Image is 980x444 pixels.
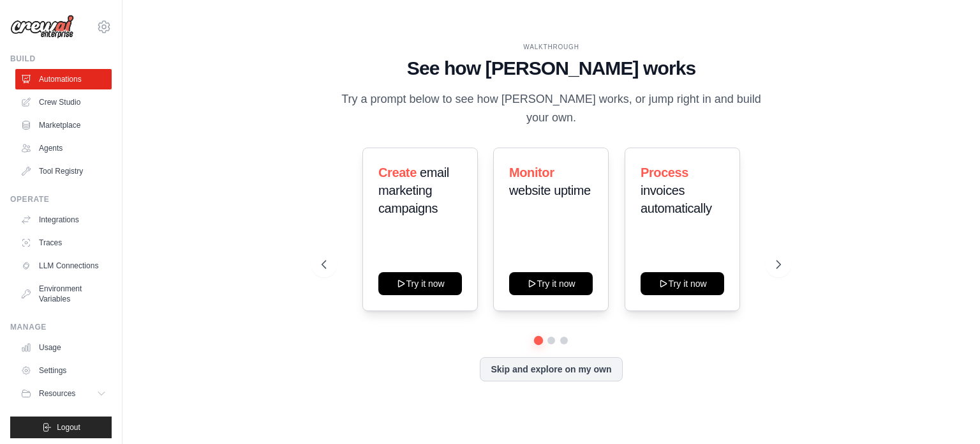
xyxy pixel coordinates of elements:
a: Environment Variables [15,279,112,309]
p: Try a prompt below to see how [PERSON_NAME] works, or jump right in and build your own. [337,90,766,128]
div: WALKTHROUGH [322,42,781,52]
span: email marketing campaigns [378,165,449,215]
span: invoices automatically [641,183,712,215]
img: Logo [10,15,74,39]
iframe: Chat Widget [916,383,980,444]
button: Try it now [509,272,593,295]
span: Process [641,165,688,180]
h1: See how [PERSON_NAME] works [322,57,781,80]
div: Manage [10,322,112,332]
button: Skip and explore on my own [480,357,622,381]
a: Integrations [15,210,112,230]
span: website uptime [509,183,591,197]
button: Try it now [641,272,724,295]
div: Build [10,54,112,64]
a: Marketplace [15,115,112,135]
a: LLM Connections [15,256,112,276]
a: Usage [15,337,112,358]
span: Logout [57,422,80,433]
div: Operate [10,194,112,204]
a: Tool Registry [15,161,112,181]
button: Logout [10,417,112,438]
a: Agents [15,138,112,158]
span: Resources [39,388,75,399]
a: Settings [15,360,112,381]
span: Create [378,165,417,180]
span: Monitor [509,165,554,180]
a: Automations [15,69,112,89]
button: Try it now [378,272,462,295]
a: Crew Studio [15,92,112,112]
button: Resources [15,383,112,404]
a: Traces [15,233,112,253]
